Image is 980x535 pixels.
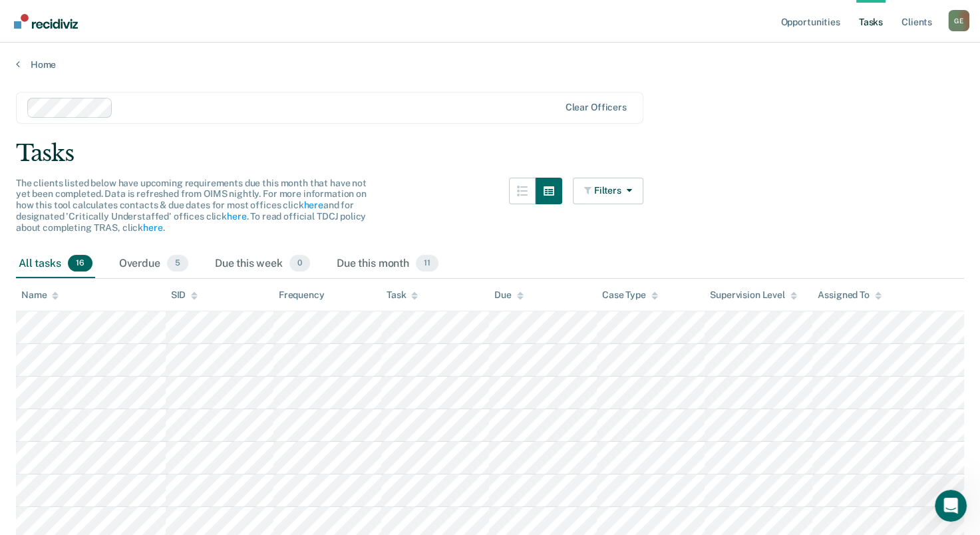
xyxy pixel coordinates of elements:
[416,255,438,272] span: 11
[16,59,964,71] a: Home
[602,289,658,301] div: Case Type
[494,289,524,301] div: Due
[279,289,325,301] div: Frequency
[14,14,78,29] img: Recidiviz
[143,222,162,233] a: here
[948,10,969,31] div: G E
[167,255,188,272] span: 5
[387,289,418,301] div: Task
[948,10,969,31] button: Profile dropdown button
[818,289,881,301] div: Assigned To
[334,250,441,279] div: Due this month11
[935,490,967,522] iframe: Intercom live chat
[212,250,313,279] div: Due this week0
[566,102,627,113] div: Clear officers
[21,289,59,301] div: Name
[16,250,95,279] div: All tasks16
[171,289,198,301] div: SID
[16,178,367,233] span: The clients listed below have upcoming requirements due this month that have not yet been complet...
[303,200,323,210] a: here
[710,289,797,301] div: Supervision Level
[116,250,191,279] div: Overdue5
[573,178,643,204] button: Filters
[289,255,310,272] span: 0
[68,255,92,272] span: 16
[16,140,964,167] div: Tasks
[227,211,246,222] a: here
